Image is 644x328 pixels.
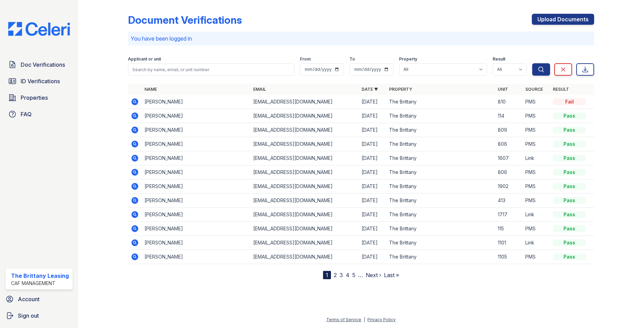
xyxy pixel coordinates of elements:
[553,197,586,204] div: Pass
[498,87,508,92] a: Unit
[386,222,495,236] td: The Brittany
[11,280,69,287] div: CAF Management
[362,87,378,92] a: Date ▼
[386,95,495,109] td: The Brittany
[6,74,73,88] a: ID Verifications
[495,179,523,194] td: 1902
[495,194,523,208] td: 413
[359,236,386,250] td: [DATE]
[523,95,550,109] td: PMS
[386,165,495,179] td: The Brittany
[21,94,48,102] span: Properties
[6,107,73,121] a: FAQ
[253,87,266,92] a: Email
[346,272,350,278] a: 4
[142,123,250,137] td: [PERSON_NAME]
[21,77,60,85] span: ID Verifications
[142,109,250,123] td: [PERSON_NAME]
[523,194,550,208] td: PMS
[495,123,523,137] td: 809
[523,137,550,151] td: PMS
[142,250,250,264] td: [PERSON_NAME]
[142,165,250,179] td: [PERSON_NAME]
[18,295,40,303] span: Account
[21,61,65,69] span: Doc Verifications
[340,272,343,278] a: 3
[386,109,495,123] td: The Brittany
[326,317,361,322] a: Terms of Service
[142,95,250,109] td: [PERSON_NAME]
[131,34,591,43] p: You have been logged in
[352,272,355,278] a: 5
[523,236,550,250] td: Link
[523,222,550,236] td: PMS
[553,155,586,162] div: Pass
[250,179,359,194] td: [EMAIL_ADDRESS][DOMAIN_NAME]
[553,112,586,119] div: Pass
[250,236,359,250] td: [EMAIL_ADDRESS][DOMAIN_NAME]
[523,208,550,222] td: Link
[3,292,75,306] a: Account
[553,183,586,190] div: Pass
[250,123,359,137] td: [EMAIL_ADDRESS][DOMAIN_NAME]
[142,151,250,165] td: [PERSON_NAME]
[250,250,359,264] td: [EMAIL_ADDRESS][DOMAIN_NAME]
[359,165,386,179] td: [DATE]
[386,151,495,165] td: The Brittany
[553,253,586,260] div: Pass
[359,151,386,165] td: [DATE]
[553,98,586,105] div: Fail
[553,169,586,176] div: Pass
[495,109,523,123] td: 114
[358,271,363,279] span: …
[386,179,495,194] td: The Brittany
[386,194,495,208] td: The Brittany
[367,317,396,322] a: Privacy Policy
[553,87,569,92] a: Result
[250,208,359,222] td: [EMAIL_ADDRESS][DOMAIN_NAME]
[532,14,594,25] a: Upload Documents
[142,137,250,151] td: [PERSON_NAME]
[523,179,550,194] td: PMS
[384,272,399,278] a: Last »
[399,56,417,62] label: Property
[493,56,505,62] label: Result
[142,179,250,194] td: [PERSON_NAME]
[386,236,495,250] td: The Brittany
[250,151,359,165] td: [EMAIL_ADDRESS][DOMAIN_NAME]
[128,56,161,62] label: Applicant or unit
[495,250,523,264] td: 1105
[359,137,386,151] td: [DATE]
[250,137,359,151] td: [EMAIL_ADDRESS][DOMAIN_NAME]
[495,151,523,165] td: 1607
[366,272,381,278] a: Next ›
[364,317,365,322] div: |
[389,87,412,92] a: Property
[250,194,359,208] td: [EMAIL_ADDRESS][DOMAIN_NAME]
[386,123,495,137] td: The Brittany
[495,222,523,236] td: 115
[359,95,386,109] td: [DATE]
[250,109,359,123] td: [EMAIL_ADDRESS][DOMAIN_NAME]
[553,225,586,232] div: Pass
[359,194,386,208] td: [DATE]
[523,151,550,165] td: Link
[350,56,355,62] label: To
[6,58,73,72] a: Doc Verifications
[523,165,550,179] td: PMS
[3,309,75,322] a: Sign out
[386,250,495,264] td: The Brittany
[128,63,294,76] input: Search by name, email, or unit number
[553,239,586,246] div: Pass
[6,91,73,105] a: Properties
[11,272,69,280] div: The Brittany Leasing
[523,109,550,123] td: PMS
[359,123,386,137] td: [DATE]
[334,272,337,278] a: 2
[553,211,586,218] div: Pass
[144,87,157,92] a: Name
[142,194,250,208] td: [PERSON_NAME]
[495,208,523,222] td: 1717
[359,222,386,236] td: [DATE]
